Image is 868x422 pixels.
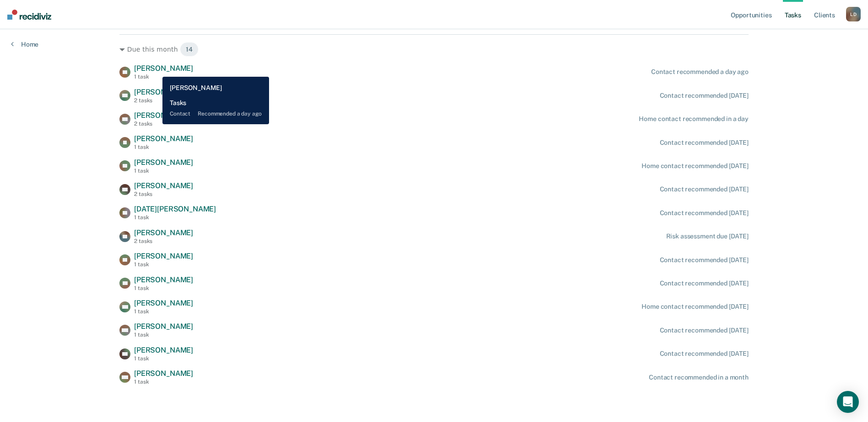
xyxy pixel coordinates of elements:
[846,7,861,21] button: LD
[666,232,749,240] div: Risk assessment due [DATE]
[134,285,193,291] div: 1 task
[134,121,193,127] div: 2 tasks
[180,42,199,57] span: 14
[134,97,193,104] div: 2 tasks
[642,303,749,311] div: Home contact recommended [DATE]
[660,327,749,334] div: Contact recommended [DATE]
[134,252,193,260] span: [PERSON_NAME]
[134,191,193,197] div: 2 tasks
[651,68,749,76] div: Contact recommended a day ago
[134,168,193,174] div: 1 task
[134,74,193,80] div: 1 task
[134,346,193,354] span: [PERSON_NAME]
[119,42,749,57] div: Due this month 14
[134,228,193,237] span: [PERSON_NAME]
[660,256,749,264] div: Contact recommended [DATE]
[134,332,193,338] div: 1 task
[134,379,193,385] div: 1 task
[11,40,38,48] a: Home
[134,369,193,378] span: [PERSON_NAME]
[134,261,193,268] div: 1 task
[134,111,193,120] span: [PERSON_NAME]
[660,139,749,147] div: Contact recommended [DATE]
[134,238,193,244] div: 2 tasks
[134,181,193,190] span: [PERSON_NAME]
[660,350,749,358] div: Contact recommended [DATE]
[642,162,749,170] div: Home contact recommended [DATE]
[837,391,859,413] div: Open Intercom Messenger
[660,209,749,217] div: Contact recommended [DATE]
[134,275,193,284] span: [PERSON_NAME]
[660,280,749,287] div: Contact recommended [DATE]
[134,355,193,362] div: 1 task
[639,115,748,123] div: Home contact recommended in a day
[660,92,749,100] div: Contact recommended [DATE]
[7,10,51,20] img: Recidiviz
[660,185,749,193] div: Contact recommended [DATE]
[846,7,861,21] div: L D
[134,214,216,221] div: 1 task
[134,64,193,73] span: [PERSON_NAME]
[134,158,193,167] span: [PERSON_NAME]
[134,322,193,331] span: [PERSON_NAME]
[134,299,193,307] span: [PERSON_NAME]
[134,144,193,150] div: 1 task
[134,308,193,315] div: 1 task
[134,205,216,213] span: [DATE][PERSON_NAME]
[649,374,749,381] div: Contact recommended in a month
[134,134,193,143] span: [PERSON_NAME]
[134,88,193,96] span: [PERSON_NAME]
